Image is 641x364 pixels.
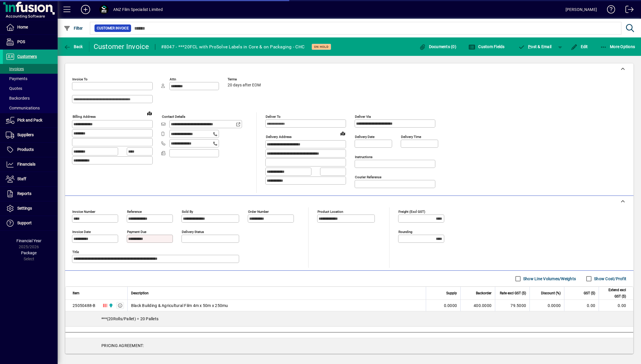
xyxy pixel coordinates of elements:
[17,118,42,122] span: Pick and Pack
[131,303,228,308] span: Black Building & Agricultural Film 4m x 50m x 250mu
[355,115,371,119] mat-label: Deliver via
[17,39,25,44] span: POS
[541,290,561,296] span: Discount (%)
[500,290,526,296] span: Rate excl GST ($)
[58,41,89,52] app-page-header-button: Back
[17,191,31,196] span: Reports
[127,230,146,234] mat-label: Payment due
[72,77,88,81] mat-label: Invoice To
[3,128,58,142] a: Suppliers
[499,303,526,308] div: 79.5000
[127,210,142,214] mat-label: Reference
[113,5,163,14] div: ANZ Film Specialist Limited
[65,311,633,326] div: ***(20Rolls/Pallet) = 20 Pallets
[248,210,269,214] mat-label: Order number
[621,1,634,20] a: Logout
[566,5,597,14] div: [PERSON_NAME]
[64,26,83,31] span: Filter
[72,210,95,214] mat-label: Invoice number
[17,177,26,181] span: Staff
[530,300,564,311] td: 0.0000
[398,210,425,214] mat-label: Freight (excl GST)
[3,64,58,74] a: Invoices
[6,86,22,91] span: Quotes
[62,23,84,33] button: Filter
[338,129,347,138] a: View on map
[95,4,113,15] button: Profile
[444,303,457,308] span: 0.0000
[3,187,58,201] a: Reports
[600,44,635,49] span: More Options
[76,4,95,15] button: Add
[355,155,373,159] mat-label: Instructions
[73,290,80,296] span: Item
[474,303,491,308] span: 400.0000
[17,132,34,137] span: Suppliers
[584,290,595,296] span: GST ($)
[21,251,37,255] span: Package
[17,221,32,225] span: Support
[314,45,329,49] span: On hold
[528,44,531,49] span: P
[72,230,91,234] mat-label: Invoice date
[419,44,456,49] span: Documents (0)
[3,103,58,113] a: Communications
[476,290,491,296] span: Backorder
[161,42,305,52] div: #8047 - ***20FCL with ProSolve Labels in Core & on Packaging - CHC
[355,175,381,179] mat-label: Courier Reference
[3,216,58,230] a: Support
[97,25,129,31] span: Customer Invoice
[564,300,599,311] td: 0.00
[182,230,204,234] mat-label: Delivery status
[145,109,154,118] a: View on map
[3,143,58,157] a: Products
[599,300,633,311] td: 0.00
[3,84,58,93] a: Quotes
[3,20,58,35] a: Home
[131,290,149,296] span: Description
[6,96,30,101] span: Backorders
[599,41,637,52] button: More Options
[6,106,40,110] span: Communications
[94,42,149,51] div: Customer Invoice
[6,76,27,81] span: Payments
[16,238,41,243] span: Financial Year
[17,25,28,29] span: Home
[468,44,505,49] span: Custom Fields
[228,83,261,88] span: 20 days after EOM
[603,1,615,20] a: Knowledge Base
[467,41,506,52] button: Custom Fields
[64,44,83,49] span: Back
[398,230,412,234] mat-label: Rounding
[3,93,58,103] a: Backorders
[170,77,176,81] mat-label: Attn
[182,210,193,214] mat-label: Sold by
[569,41,589,52] button: Edit
[62,41,84,52] button: Back
[401,135,421,139] mat-label: Delivery time
[3,74,58,84] a: Payments
[228,77,262,81] span: Terms
[17,54,37,59] span: Customers
[515,41,555,52] button: Post & Email
[518,44,552,49] span: ost & Email
[3,113,58,128] a: Pick and Pack
[17,162,35,166] span: Financials
[266,115,281,119] mat-label: Deliver To
[6,67,24,71] span: Invoices
[3,172,58,186] a: Staff
[17,147,34,152] span: Products
[602,287,626,299] span: Extend excl GST ($)
[522,276,576,282] label: Show Line Volumes/Weights
[317,210,343,214] mat-label: Product location
[3,35,58,49] a: POS
[3,201,58,216] a: Settings
[107,302,114,309] span: AKL Warehouse
[355,135,375,139] mat-label: Delivery date
[593,276,626,282] label: Show Cost/Profit
[72,250,79,254] mat-label: Title
[571,44,588,49] span: Edit
[446,290,457,296] span: Supply
[17,206,32,211] span: Settings
[73,303,96,308] div: 25050488-B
